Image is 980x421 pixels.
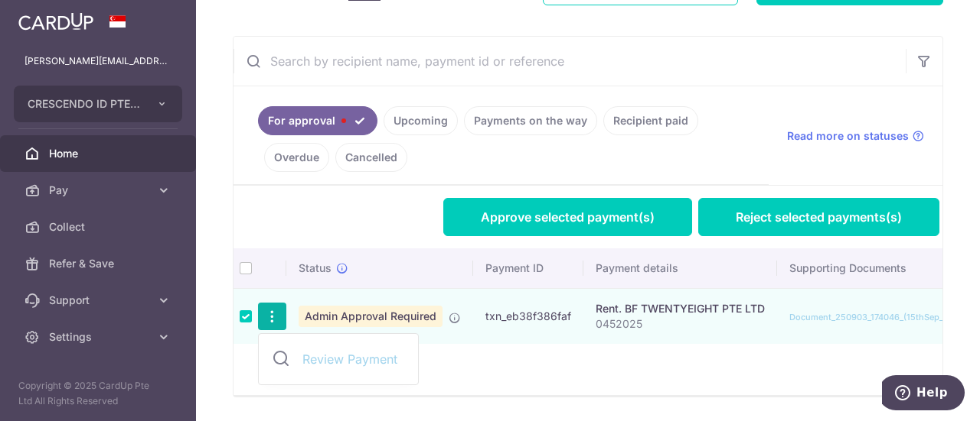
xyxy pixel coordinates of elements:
a: Upcoming [384,106,458,135]
span: Read more on statuses [787,128,909,144]
iframe: Opens a widget where you can find more information [882,375,965,413]
th: Payment ID [473,248,583,288]
td: txn_eb38f386faf [473,288,583,344]
img: CardUp [18,12,93,31]
a: Recipient paid [603,106,698,135]
a: Payments on the way [464,106,597,135]
span: Home [49,146,150,161]
span: Collect [49,219,150,235]
button: CRESCENDO ID PTE. LTD. [14,86,182,122]
a: For approval [258,106,377,135]
a: Reject selected payments(s) [698,198,939,236]
a: Read more on statuses [787,128,924,144]
th: Payment details [583,248,777,288]
span: Support [49,293,150,308]
span: Admin Approval Required [299,306,443,327]
div: Rent. BF TWENTYEIGHT PTE LTD [596,301,765,316]
span: Refer & Save [49,256,150,271]
a: Cancelled [335,143,407,172]
a: Overdue [264,143,329,172]
span: Settings [49,329,150,345]
p: [PERSON_NAME][EMAIL_ADDRESS][DOMAIN_NAME] [24,53,171,69]
a: Approve selected payment(s) [443,198,692,236]
span: Status [299,261,332,276]
ul: Pay [258,333,419,385]
span: Pay [49,183,150,198]
span: CRESCENDO ID PTE. LTD. [28,96,141,112]
input: Search by recipient name, payment id or reference [234,37,906,86]
p: 0452025 [596,316,765,332]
